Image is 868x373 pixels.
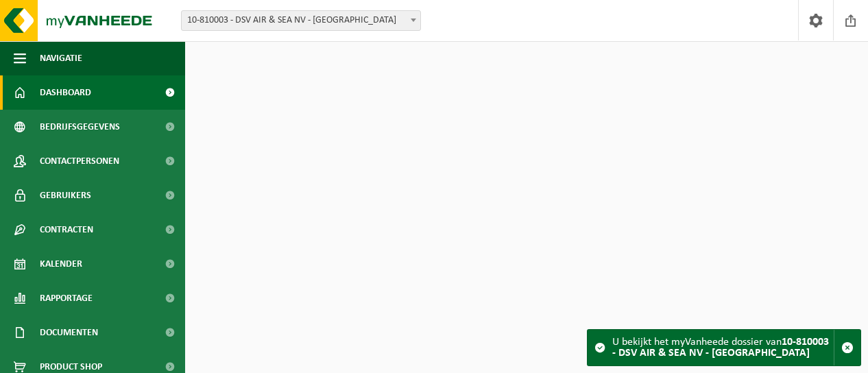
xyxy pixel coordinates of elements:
[40,75,91,110] span: Dashboard
[612,330,834,365] div: U bekijkt het myVanheede dossier van
[40,213,93,247] span: Contracten
[40,41,82,75] span: Navigatie
[182,11,420,30] span: 10-810003 - DSV AIR & SEA NV - MACHELEN
[40,144,119,178] span: Contactpersonen
[40,110,120,144] span: Bedrijfsgegevens
[612,337,829,359] strong: 10-810003 - DSV AIR & SEA NV - [GEOGRAPHIC_DATA]
[40,281,93,315] span: Rapportage
[40,178,91,213] span: Gebruikers
[40,247,82,281] span: Kalender
[40,315,98,350] span: Documenten
[181,10,421,31] span: 10-810003 - DSV AIR & SEA NV - MACHELEN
